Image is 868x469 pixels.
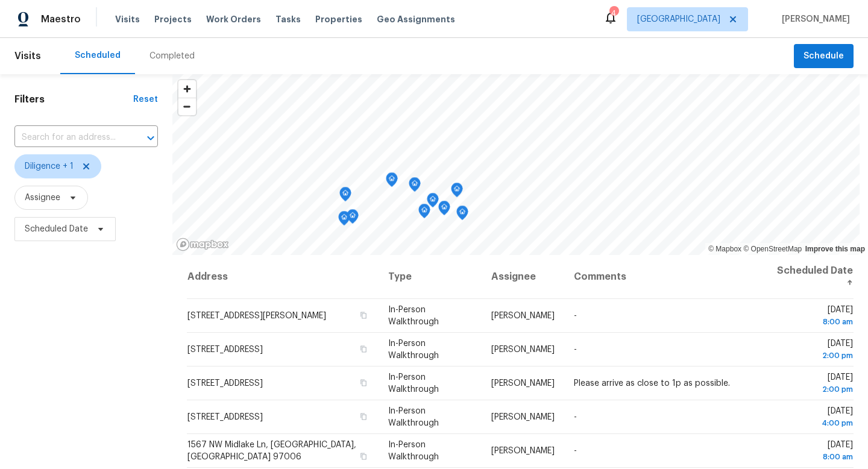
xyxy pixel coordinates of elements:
[774,407,853,429] span: [DATE]
[178,80,196,98] button: Zoom in
[358,344,369,354] button: Copy Address
[774,339,853,362] span: [DATE]
[774,383,853,395] div: 2:00 pm
[275,15,301,24] span: Tasks
[358,310,369,321] button: Copy Address
[427,193,439,212] div: Map marker
[491,379,555,388] span: [PERSON_NAME]
[187,441,356,461] span: 1567 NW Midlake Ln, [GEOGRAPHIC_DATA], [GEOGRAPHIC_DATA] 97006
[339,187,351,206] div: Map marker
[75,49,121,61] div: Scheduled
[187,379,263,388] span: [STREET_ADDRESS]
[386,172,398,191] div: Map marker
[743,245,802,253] a: OpenStreetMap
[388,306,439,326] span: In-Person Walkthrough
[358,411,369,422] button: Copy Address
[609,7,618,19] div: 4
[777,13,850,25] span: [PERSON_NAME]
[491,447,555,455] span: [PERSON_NAME]
[154,13,192,25] span: Projects
[388,407,439,427] span: In-Person Walkthrough
[14,128,124,147] input: Search for an address...
[491,312,555,320] span: [PERSON_NAME]
[574,379,730,388] span: Please arrive as close to 1p as possible.
[347,209,359,228] div: Map marker
[708,245,741,253] a: Mapbox
[14,93,133,105] h1: Filters
[574,345,577,354] span: -
[409,177,421,196] div: Map marker
[388,441,439,461] span: In-Person Walkthrough
[315,13,362,25] span: Properties
[794,44,854,69] button: Schedule
[574,413,577,421] span: -
[774,441,853,463] span: [DATE]
[574,312,577,320] span: -
[187,255,379,299] th: Address
[178,98,196,115] span: Zoom out
[172,74,860,255] canvas: Map
[176,238,229,251] a: Mapbox homepage
[764,255,854,299] th: Scheduled Date ↑
[187,413,263,421] span: [STREET_ADDRESS]
[564,255,764,299] th: Comments
[774,417,853,429] div: 4:00 pm
[482,255,564,299] th: Assignee
[388,373,439,394] span: In-Person Walkthrough
[187,345,263,354] span: [STREET_ADDRESS]
[774,373,853,395] span: [DATE]
[206,13,261,25] span: Work Orders
[25,223,88,235] span: Scheduled Date
[388,339,439,360] span: In-Person Walkthrough
[637,13,720,25] span: [GEOGRAPHIC_DATA]
[133,93,158,105] div: Reset
[187,312,326,320] span: [STREET_ADDRESS][PERSON_NAME]
[115,13,140,25] span: Visits
[418,204,430,222] div: Map marker
[451,183,463,201] div: Map marker
[491,413,555,421] span: [PERSON_NAME]
[358,377,369,388] button: Copy Address
[149,50,195,62] div: Completed
[774,306,853,328] span: [DATE]
[14,43,41,69] span: Visits
[377,13,455,25] span: Geo Assignments
[338,211,350,230] div: Map marker
[574,447,577,455] span: -
[456,206,468,224] div: Map marker
[358,451,369,462] button: Copy Address
[774,350,853,362] div: 2:00 pm
[805,245,865,253] a: Improve this map
[379,255,482,299] th: Type
[491,345,555,354] span: [PERSON_NAME]
[774,451,853,463] div: 8:00 am
[804,49,844,64] span: Schedule
[438,201,450,219] div: Map marker
[774,316,853,328] div: 8:00 am
[142,130,159,146] button: Open
[41,13,81,25] span: Maestro
[178,98,196,115] button: Zoom out
[25,160,74,172] span: Diligence + 1
[25,192,60,204] span: Assignee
